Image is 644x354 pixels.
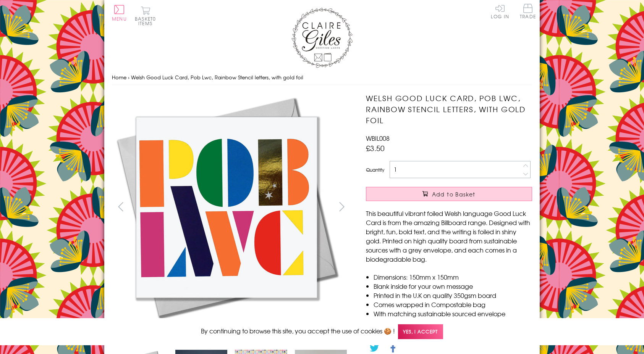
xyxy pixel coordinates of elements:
[366,134,390,143] span: WBIL008
[398,324,443,339] span: Yes, I accept
[112,93,341,322] img: Welsh Good Luck Card, Pob Lwc, Rainbow Stencil letters, with gold foil
[112,15,127,22] span: Menu
[366,143,385,153] span: £3.50
[366,209,532,264] p: This beautiful vibrant foiled Welsh language Good Luck Card is from the amazing Billboard range. ...
[374,291,532,300] li: Printed in the U.K on quality 350gsm board
[112,198,129,215] button: prev
[138,15,156,27] span: 0 items
[131,74,303,81] span: Welsh Good Luck Card, Pob Lwc, Rainbow Stencil letters, with gold foil
[374,309,532,318] li: With matching sustainable sourced envelope
[366,187,532,201] button: Add to Basket
[366,93,532,126] h1: Welsh Good Luck Card, Pob Lwc, Rainbow Stencil letters, with gold foil
[520,4,536,19] span: Trade
[432,190,476,198] span: Add to Basket
[135,6,156,26] button: Basket0 items
[520,4,536,20] a: Trade
[366,166,384,173] label: Quantity
[112,74,126,81] a: Home
[491,4,509,19] a: Log In
[291,8,353,68] img: Claire Giles Greetings Cards
[374,300,532,309] li: Comes wrapped in Compostable bag
[333,198,351,215] button: next
[374,282,532,291] li: Blank inside for your own message
[112,70,532,85] nav: breadcrumbs
[374,272,532,282] li: Dimensions: 150mm x 150mm
[112,5,127,21] button: Menu
[128,74,129,81] span: ›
